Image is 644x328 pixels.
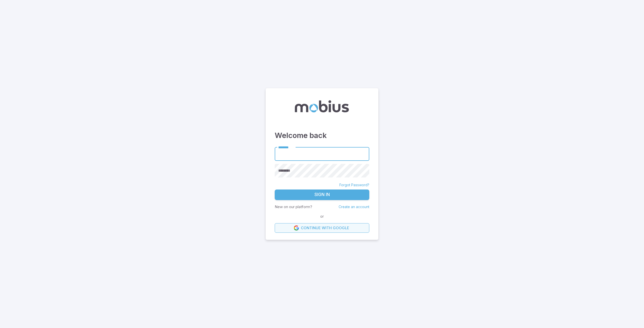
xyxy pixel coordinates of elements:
[275,204,312,210] p: New on our platform?
[339,182,369,188] a: Forgot Password?
[275,130,369,141] h3: Welcome back
[319,214,325,219] span: or
[275,223,369,233] a: Continue with Google
[275,190,369,200] button: Sign In
[339,205,369,209] a: Create an account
